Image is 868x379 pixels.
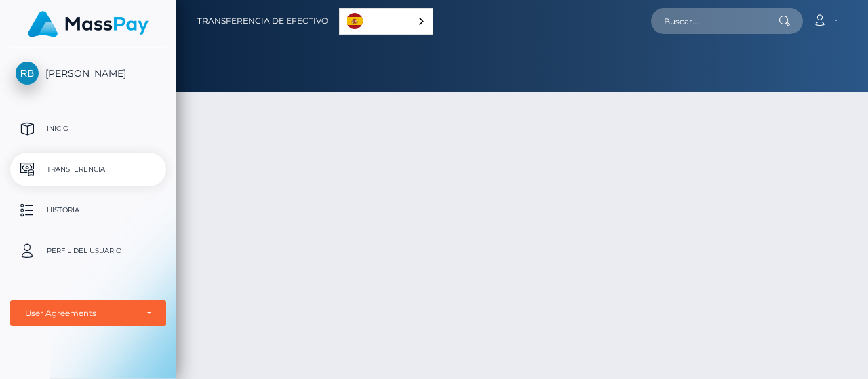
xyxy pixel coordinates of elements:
p: Perfil del usuario [16,241,161,261]
a: Español [340,9,433,34]
p: Transferencia [16,159,161,180]
a: Transferencia de efectivo [197,7,328,35]
p: Historia [16,200,161,220]
a: Inicio [10,112,166,146]
aside: Language selected: Español [339,8,433,35]
a: Transferencia [10,153,166,186]
button: User Agreements [10,300,166,326]
a: Historia [10,193,166,227]
input: Buscar... [651,8,778,34]
img: MassPay [28,11,149,37]
div: Language [339,8,433,35]
a: Perfil del usuario [10,234,166,268]
div: User Agreements [25,308,136,319]
span: [PERSON_NAME] [10,67,166,79]
p: Inicio [16,119,161,139]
